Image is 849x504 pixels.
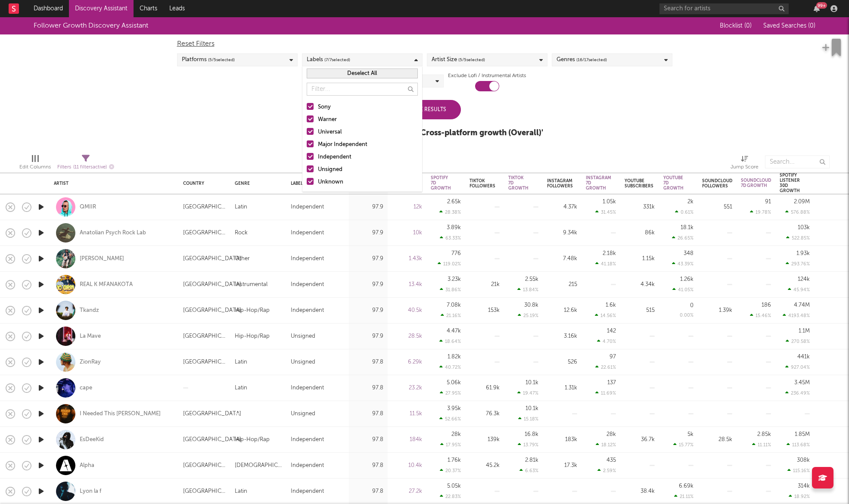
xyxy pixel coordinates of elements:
[606,457,616,463] div: 435
[57,162,114,173] div: Filters
[80,488,101,495] a: Lyon la f
[80,229,146,237] a: Anatolian Psych Rock Lab
[547,178,573,189] div: Instagram Followers
[54,181,170,186] div: Artist
[785,209,810,215] div: 576.88 %
[291,280,324,290] div: Independent
[625,486,655,497] div: 38.4k
[518,313,538,318] div: 25.19 %
[547,202,577,212] div: 4.37k
[353,357,383,367] div: 97.8
[439,339,461,344] div: 18.64 %
[447,199,461,205] div: 2.65k
[19,162,51,172] div: Edit Columns
[762,302,771,308] div: 186
[447,483,461,489] div: 5.05k
[182,55,235,65] div: Platforms
[547,460,577,471] div: 17.3k
[797,354,810,360] div: 441k
[785,390,810,396] div: 236.49 %
[447,380,461,386] div: 5.06k
[235,202,247,212] div: Latin
[235,486,247,497] div: Latin
[392,254,422,264] div: 1.43k
[680,277,694,282] div: 1.26k
[183,460,226,471] div: [GEOGRAPHIC_DATA]
[440,235,461,241] div: 63.33 %
[431,175,451,191] div: Spotify 7D Growth
[731,162,759,172] div: Jump Score
[73,165,107,170] span: ( 11 filters active)
[761,22,815,29] button: Saved Searches (0)
[57,151,114,176] div: Filters(11 filters active)
[80,462,94,470] a: Alpha
[392,202,422,212] div: 12k
[235,435,270,445] div: Hip-Hop/Rap
[183,228,226,238] div: [GEOGRAPHIC_DATA]
[595,364,616,370] div: 22.61 %
[80,358,101,366] a: ZionRay
[439,364,461,370] div: 40.72 %
[765,156,830,168] input: Search...
[794,302,810,308] div: 4.74M
[787,442,810,448] div: 113.68 %
[789,494,810,499] div: 18.92 %
[547,254,577,264] div: 7.48k
[663,175,684,191] div: YouTube 7D Growth
[353,486,383,497] div: 97.8
[547,357,577,367] div: 526
[353,202,383,212] div: 97.9
[576,55,607,65] span: ( 16 / 17 selected)
[440,468,461,473] div: 20.37 %
[80,281,133,289] a: REAL K MFANAKOTA
[517,390,538,396] div: 19.47 %
[353,435,383,445] div: 97.8
[80,436,104,444] div: EsDeeKid
[517,287,538,292] div: 13.84 %
[441,313,461,318] div: 21.16 %
[547,331,577,342] div: 3.16k
[392,305,422,316] div: 40.5k
[525,457,538,463] div: 2.81k
[518,442,538,448] div: 13.79 %
[447,302,461,308] div: 7.08k
[440,494,461,499] div: 22.83 %
[687,432,694,437] div: 5k
[318,140,418,150] div: Major Independent
[291,435,324,445] div: Independent
[235,331,270,342] div: Hip-Hop/Rap
[392,486,422,497] div: 27.2k
[470,460,500,471] div: 45.2k
[235,254,250,264] div: Other
[291,383,324,393] div: Independent
[353,409,383,419] div: 97.8
[235,280,267,290] div: Instrumental
[306,128,543,138] div: Latest Results for Your Search ' Cross-platform growth (Overall) '
[318,115,418,125] div: Warner
[318,152,418,162] div: Independent
[307,83,418,96] input: Filter...
[353,383,383,393] div: 97.8
[447,328,461,334] div: 4.47k
[814,5,820,12] button: 99+
[392,331,422,342] div: 28.5k
[183,409,241,419] div: [GEOGRAPHIC_DATA]
[595,313,616,318] div: 14.56 %
[470,178,495,189] div: Tiktok Followers
[816,2,827,9] div: 99 +
[392,435,422,445] div: 184k
[519,468,538,473] div: 6.63 %
[547,228,577,238] div: 9.34k
[353,331,383,342] div: 97.9
[183,331,226,342] div: [GEOGRAPHIC_DATA]
[786,261,810,267] div: 293.76 %
[675,209,694,215] div: 0.61 %
[595,209,616,215] div: 31.45 %
[780,173,800,193] div: Spotify Listener 30D Growth
[797,457,810,463] div: 308k
[796,251,810,256] div: 1.93k
[291,409,315,419] div: Unsigned
[610,354,616,360] div: 97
